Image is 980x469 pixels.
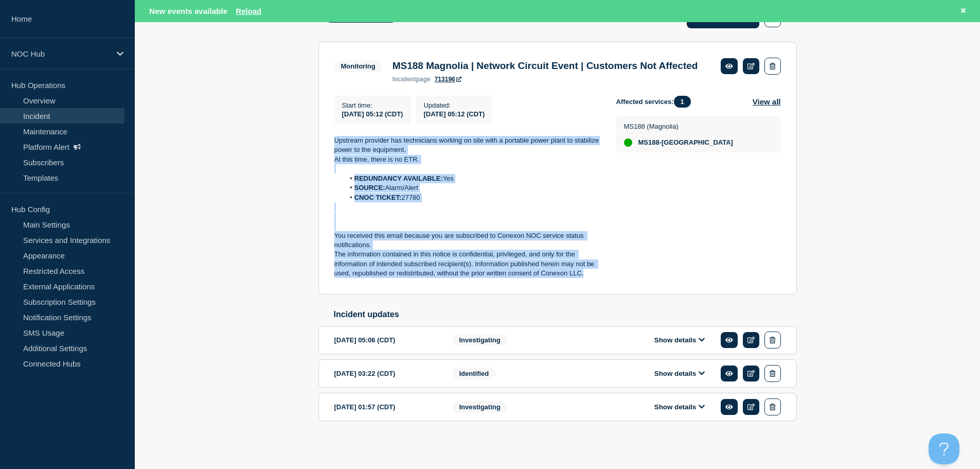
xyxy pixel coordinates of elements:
[753,96,781,108] button: View all
[354,194,402,201] strong: CNOC TICKET:
[453,368,496,379] span: Identified
[344,183,600,193] li: Alarm/Alert
[423,109,485,118] div: [DATE] 05:12 (CDT)
[149,7,227,15] span: New events available
[674,96,691,108] span: 1
[354,175,443,182] strong: REDUNDANCY AVAILABLE:
[651,403,708,411] button: Show details
[435,76,461,83] a: 713196
[334,155,600,164] p: At this time, there is no ETR.
[453,334,507,346] span: Investigating
[334,310,797,319] h2: Incident updates
[334,231,600,250] p: You received this email because you are subscribed to Conexon NOC service status notifications.
[393,76,416,83] span: incident
[624,123,733,130] p: MS188 (Magnolia)
[236,7,261,15] button: Reload
[616,96,696,108] span: Affected services:
[334,136,600,155] p: Upstream provider has technicians working on site with a portable power plant to stabilize power ...
[334,60,382,72] span: Monitoring
[334,398,437,415] div: [DATE] 01:57 (CDT)
[393,76,431,83] p: page
[651,369,708,378] button: Show details
[453,401,507,413] span: Investigating
[638,138,733,147] span: MS188-[GEOGRAPHIC_DATA]
[342,110,403,118] span: [DATE] 05:12 (CDT)
[344,193,600,202] li: 27780
[651,336,708,344] button: Show details
[344,174,600,183] li: Yes
[334,250,600,278] p: The information contained in this notice is confidential, privileged, and only for the informatio...
[624,138,632,147] div: up
[11,49,110,58] p: NOC Hub
[354,184,385,192] strong: SOURCE:
[334,365,437,382] div: [DATE] 03:22 (CDT)
[342,101,403,109] p: Start time :
[929,433,959,464] iframe: Help Scout Beacon - Open
[423,101,485,109] p: Updated :
[334,332,437,349] div: [DATE] 05:06 (CDT)
[393,60,698,72] h3: MS188 Magnolia | Network Circuit Event | Customers Not Affected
